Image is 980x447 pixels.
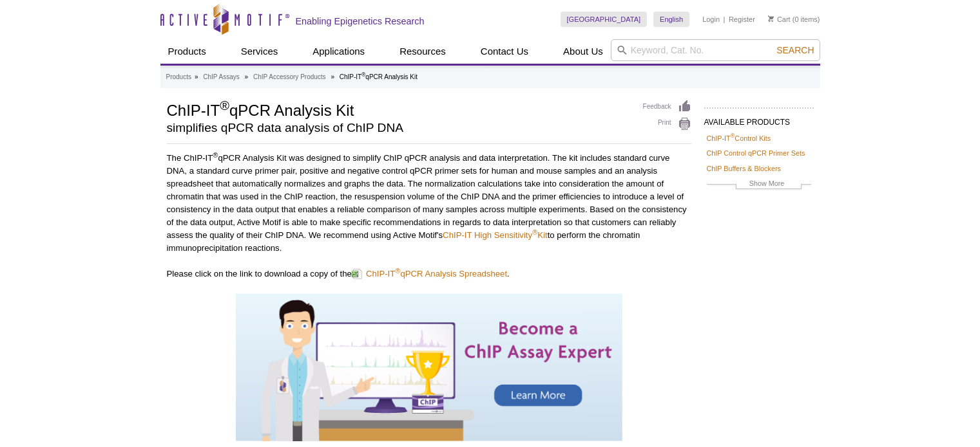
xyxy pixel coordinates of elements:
input: Keyword, Cat. No. [611,39,820,61]
li: (0 items) [768,12,820,27]
a: Register [729,15,755,24]
a: Services [233,39,286,64]
li: | [724,12,725,27]
sup: ® [213,151,218,159]
a: Products [166,71,191,83]
p: The ChIP-IT qPCR Analysis Kit was designed to simplify ChIP qPCR analysis and data interpretation... [167,152,691,255]
sup: ® [731,132,735,139]
sup: ® [532,228,537,236]
sup: ® [395,267,400,275]
button: Search [773,44,818,56]
h2: simplifies qPCR data analysis of ChIP DNA [167,122,630,134]
a: ChIP-IT High Sensitivity®Kit [443,230,548,240]
a: Contact Us [473,39,536,64]
a: ChIP Control qPCR Primer Sets [707,147,805,159]
a: ChIP Assays [203,71,240,83]
li: » [331,73,334,80]
sup: ® [361,71,365,78]
a: ChIP Buffers & Blockers [707,163,781,174]
a: About Us [555,39,611,64]
li: ChIP-IT qPCR Analysis Kit [340,73,418,80]
a: ChIP-IT®qPCR Analysis Spreadsheet [352,268,507,280]
a: Print [643,117,691,131]
a: Cart [768,15,791,24]
a: Applications [305,39,372,64]
a: [GEOGRAPHIC_DATA] [561,12,648,27]
a: English [653,12,689,27]
a: Products [160,39,214,64]
a: ChIP-IT®Control Kits [707,132,771,144]
img: Your Cart [768,15,774,22]
h2: AVAILABLE PRODUCTS [704,107,814,131]
a: ChIP Accessory Products [253,71,326,83]
a: Resources [392,39,454,64]
img: Become a ChIP Assay Expert [236,293,622,441]
p: Please click on the link to download a copy of the . [167,268,691,280]
li: » [195,73,198,80]
li: » [245,73,249,80]
span: Search [776,45,814,55]
a: Feedback [643,100,691,114]
a: Show More [707,178,811,192]
a: Login [702,15,720,24]
h1: ChIP-IT qPCR Analysis Kit [167,100,630,119]
sup: ® [220,98,229,113]
h2: Enabling Epigenetics Research [296,15,425,27]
